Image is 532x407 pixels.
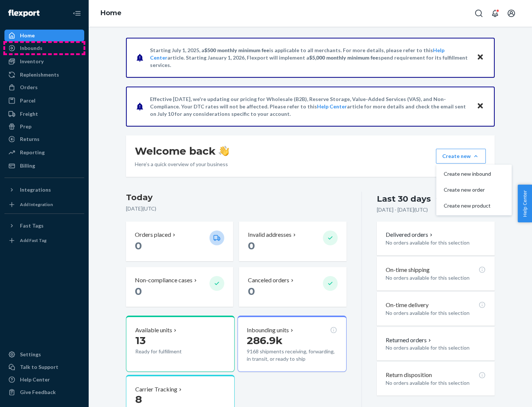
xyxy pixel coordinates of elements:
[20,58,44,65] div: Inventory
[20,135,40,143] div: Returns
[247,348,337,363] p: 9168 shipments receiving, forwarding, in transit, or ready to ship
[377,206,428,213] p: [DATE] - [DATE] ( UTC )
[386,266,430,274] p: On-time shipping
[20,201,53,208] div: Add Integration
[239,267,346,307] button: Canceled orders 0
[4,81,84,93] a: Orders
[126,316,235,372] button: Available units13Ready for fulfillment
[135,385,177,394] p: Carrier Tracking
[20,376,50,383] div: Help Center
[20,363,58,371] div: Talk to Support
[444,203,491,208] span: Create new product
[4,184,84,196] button: Integrations
[386,379,486,387] p: No orders available for this selection
[518,185,532,222] button: Help Center
[150,95,470,118] p: Effective [DATE], we're updating our pricing for Wholesale (B2B), Reserve Storage, Value-Added Se...
[377,193,431,205] div: Last 30 days
[135,276,192,285] p: Non-compliance cases
[309,54,378,61] span: $5,000 monthly minimum fee
[248,276,289,285] p: Canceled orders
[488,6,502,21] button: Open notifications
[20,71,59,78] div: Replenishments
[4,361,84,373] a: Talk to Support
[4,133,84,145] a: Returns
[238,316,346,372] button: Inbounding units286.9k9168 shipments receiving, forwarding, in transit, or ready to ship
[8,10,40,17] img: Flexport logo
[248,239,255,252] span: 0
[126,192,347,203] h3: Today
[95,3,127,24] ol: breadcrumbs
[4,30,84,41] a: Home
[135,334,146,347] span: 13
[438,166,510,182] button: Create new inbound
[475,52,485,63] button: Close
[20,44,42,52] div: Inbounds
[475,101,485,112] button: Close
[444,171,491,176] span: Create new inbound
[4,42,84,54] a: Inbounds
[436,149,486,164] button: Create newCreate new inboundCreate new orderCreate new product
[386,344,486,351] p: No orders available for this selection
[135,239,142,252] span: 0
[20,84,38,91] div: Orders
[438,198,510,214] button: Create new product
[20,388,56,396] div: Give Feedback
[126,205,347,212] p: [DATE] ( UTC )
[4,160,84,172] a: Billing
[4,95,84,107] a: Parcel
[135,285,142,297] span: 0
[100,9,122,17] a: Home
[239,222,346,261] button: Invalid addresses 0
[20,97,35,104] div: Parcel
[20,351,41,358] div: Settings
[247,326,289,334] p: Inbounding units
[20,237,47,243] div: Add Fast Tag
[135,326,172,334] p: Available units
[444,187,491,192] span: Create new order
[471,6,486,21] button: Open Search Box
[20,110,38,118] div: Freight
[4,235,84,246] a: Add Fast Tag
[438,182,510,198] button: Create new order
[386,301,429,309] p: On-time delivery
[135,348,204,355] p: Ready for fulfillment
[4,121,84,132] a: Prep
[20,123,31,130] div: Prep
[248,285,255,297] span: 0
[135,393,142,406] span: 8
[4,69,84,81] a: Replenishments
[20,162,35,169] div: Billing
[219,146,229,156] img: hand-wave emoji
[4,386,84,398] button: Give Feedback
[126,222,233,261] button: Orders placed 0
[4,199,84,211] a: Add Integration
[4,147,84,158] a: Reporting
[135,161,229,168] p: Here’s a quick overview of your business
[20,32,35,39] div: Home
[248,231,291,239] p: Invalid addresses
[4,55,84,67] a: Inventory
[317,103,347,110] a: Help Center
[386,371,432,379] p: Return disposition
[20,149,45,156] div: Reporting
[386,309,486,317] p: No orders available for this selection
[126,267,233,307] button: Non-compliance cases 0
[386,274,486,282] p: No orders available for this selection
[69,6,84,21] button: Close Navigation
[20,222,44,229] div: Fast Tags
[247,334,283,347] span: 286.9k
[4,349,84,360] a: Settings
[135,144,229,158] h1: Welcome back
[135,231,171,239] p: Orders placed
[4,108,84,120] a: Freight
[504,6,519,21] button: Open account menu
[204,47,269,53] span: $500 monthly minimum fee
[386,239,486,246] p: No orders available for this selection
[4,220,84,232] button: Fast Tags
[386,336,433,344] button: Returned orders
[386,231,434,239] button: Delivered orders
[4,374,84,386] a: Help Center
